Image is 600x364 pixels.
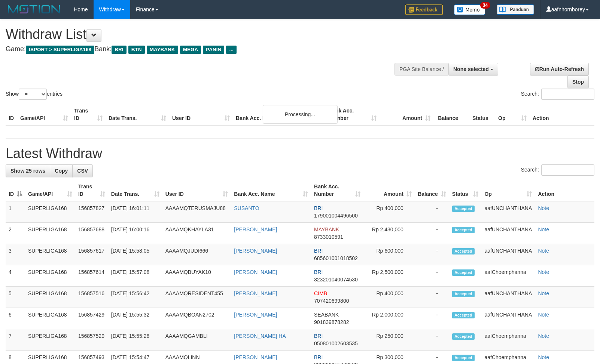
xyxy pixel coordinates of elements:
th: User ID [169,104,233,125]
span: Accepted [452,206,475,212]
th: Game/API: activate to sort column ascending [25,180,75,201]
td: 156857827 [75,201,108,223]
th: ID: activate to sort column descending [6,180,25,201]
img: MOTION_logo.png [6,4,63,15]
th: Trans ID: activate to sort column ascending [75,180,108,201]
th: Action [530,104,594,125]
label: Search: [521,89,594,100]
th: Date Trans. [106,104,169,125]
th: Balance [433,104,469,125]
td: - [415,308,449,329]
span: Copy 901839878282 to clipboard [314,319,349,325]
td: - [415,244,449,265]
th: Bank Acc. Number [326,104,380,125]
td: 2 [6,223,25,244]
td: 1 [6,201,25,223]
td: 6 [6,308,25,329]
td: - [415,265,449,287]
td: aafUNCHANTHANA [481,308,535,329]
td: 156857614 [75,265,108,287]
span: 34 [480,2,490,9]
td: SUPERLIGA168 [25,308,75,329]
td: 7 [6,329,25,351]
span: Copy 8733010591 to clipboard [314,234,343,240]
a: Note [538,248,549,254]
span: BRI [314,248,323,254]
input: Search: [541,164,594,176]
span: Show 25 rows [10,168,45,174]
td: [DATE] 15:55:32 [108,308,162,329]
th: Balance: activate to sort column ascending [415,180,449,201]
span: Accepted [452,291,475,297]
span: Accepted [452,269,475,276]
a: Note [538,226,549,232]
span: Copy 323201040074530 to clipboard [314,277,358,283]
span: Copy 685601001018502 to clipboard [314,255,358,261]
span: Copy 707420699800 to clipboard [314,298,349,304]
span: PANIN [203,46,224,54]
img: panduan.png [497,4,534,15]
td: aafUNCHANTHANA [481,244,535,265]
td: - [415,201,449,223]
td: 3 [6,244,25,265]
div: Processing... [263,105,338,124]
span: Accepted [452,248,475,255]
td: [DATE] 15:56:42 [108,287,162,308]
span: BRI [314,269,323,275]
h1: Withdraw List [6,27,393,42]
td: SUPERLIGA168 [25,287,75,308]
img: Button%20Memo.svg [454,4,485,15]
span: Accepted [452,355,475,361]
span: MEGA [180,46,201,54]
span: Accepted [452,312,475,318]
th: Amount [380,104,433,125]
td: Rp 400,000 [363,287,414,308]
span: BRI [314,354,323,360]
td: [DATE] 16:00:16 [108,223,162,244]
input: Search: [541,89,594,100]
td: 156857429 [75,308,108,329]
img: Feedback.jpg [405,4,443,15]
td: AAAAMQJUDI666 [162,244,231,265]
th: Game/API [17,104,71,125]
span: Copy 050801002603535 to clipboard [314,340,358,346]
td: SUPERLIGA168 [25,329,75,351]
span: BRI [112,46,126,54]
a: SUSANTO [234,205,259,211]
th: Status: activate to sort column ascending [449,180,482,201]
td: [DATE] 15:55:28 [108,329,162,351]
select: Showentries [19,89,47,100]
td: 5 [6,287,25,308]
td: 156857516 [75,287,108,308]
td: - [415,329,449,351]
h1: Latest Withdraw [6,146,594,161]
span: BRI [314,205,323,211]
span: BTN [128,46,145,54]
td: AAAAMQBUYAK10 [162,265,231,287]
td: aafChoemphanna [481,329,535,351]
td: [DATE] 15:58:05 [108,244,162,265]
td: 4 [6,265,25,287]
td: - [415,287,449,308]
td: Rp 250,000 [363,329,414,351]
div: PGA Site Balance / [395,63,448,75]
a: Note [538,354,549,360]
a: [PERSON_NAME] [234,248,277,254]
th: ID [6,104,17,125]
td: - [415,223,449,244]
label: Show entries [6,89,63,100]
span: CSV [77,168,88,174]
td: 156857529 [75,329,108,351]
th: Op [495,104,530,125]
button: None selected [448,63,498,75]
td: aafUNCHANTHANA [481,223,535,244]
td: SUPERLIGA168 [25,265,75,287]
td: aafUNCHANTHANA [481,201,535,223]
th: Date Trans.: activate to sort column ascending [108,180,162,201]
span: ... [226,46,236,54]
span: Copy [55,168,68,174]
span: Accepted [452,333,475,340]
a: Note [538,312,549,318]
th: Bank Acc. Name: activate to sort column ascending [231,180,311,201]
a: CSV [72,164,93,177]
